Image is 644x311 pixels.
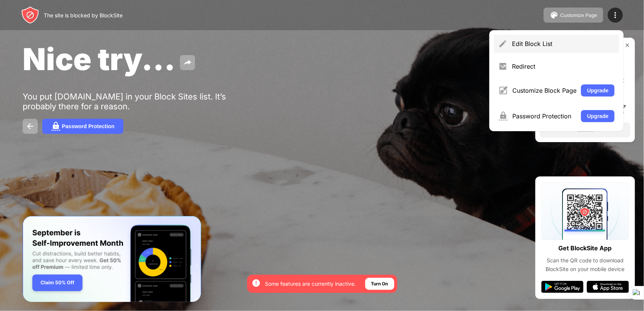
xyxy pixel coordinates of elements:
[512,112,576,120] div: Password Protection
[581,84,615,97] button: Upgrade
[371,280,388,288] div: Turn On
[23,216,201,302] iframe: Banner
[62,123,114,129] div: Password Protection
[512,63,615,70] div: Redirect
[559,243,612,254] div: Get BlockSite App
[541,256,629,273] div: Scan the QR code to download BlockSite on your mobile device
[560,12,597,18] div: Customize Page
[512,87,576,94] div: Customize Block Page
[183,58,192,67] img: share.svg
[611,11,620,20] img: menu-icon.svg
[252,279,261,288] img: error-circle-white.svg
[265,280,356,288] div: Some features are currently inactive.
[498,86,508,95] img: menu-customize.svg
[587,281,629,293] img: app-store.svg
[550,11,559,20] img: pallet.svg
[44,12,123,18] div: The site is blocked by BlockSite
[498,62,507,71] img: menu-redirect.svg
[581,110,615,122] button: Upgrade
[541,281,584,293] img: google-play.svg
[498,112,508,121] img: menu-password.svg
[23,92,256,111] div: You put [DOMAIN_NAME] in your Block Sites list. It’s probably there for a reason.
[624,42,630,48] img: rate-us-close.svg
[544,8,603,23] button: Customize Page
[21,6,39,24] img: header-logo.svg
[498,39,507,48] img: menu-pencil.svg
[512,40,615,47] div: Edit Block List
[23,41,175,77] span: Nice try...
[51,122,60,131] img: password.svg
[26,122,35,131] img: back.svg
[42,119,123,134] button: Password Protection
[541,182,629,240] img: qrcode.svg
